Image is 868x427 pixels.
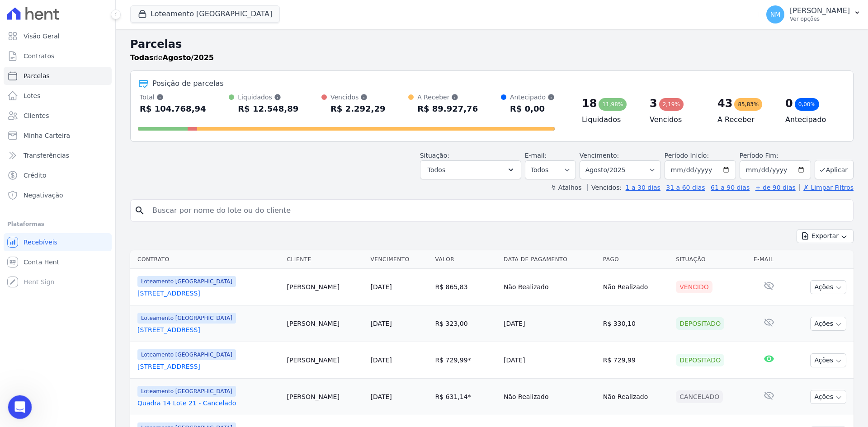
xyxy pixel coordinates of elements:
[525,152,547,159] label: E-mail:
[810,353,846,367] button: Ações
[4,253,112,271] a: Conta Hent
[599,305,672,342] td: R$ 330,10
[551,184,581,191] label: ↯ Atalhos
[4,67,112,85] a: Parcelas
[52,141,76,147] b: Adriane
[676,281,712,293] div: Vencido
[676,390,723,403] div: Cancelado
[24,258,59,267] span: Conta Hent
[137,313,236,324] span: Loteamento [GEOGRAPHIC_DATA]
[417,102,478,116] div: R$ 89.927,76
[24,171,47,180] span: Crédito
[4,87,112,105] a: Lotes
[134,205,145,216] i: search
[130,52,214,63] p: de
[7,42,50,62] div: Imagina!
[676,354,724,366] div: Depositado
[4,47,112,65] a: Contratos
[43,296,50,303] button: Upload do anexo
[24,111,49,120] span: Clientes
[815,160,854,179] button: Aplicar
[7,159,174,305] div: Adriane diz…
[52,140,141,148] div: joined the conversation
[582,96,597,111] div: 18
[599,379,672,415] td: Não Realizado
[14,178,141,195] div: Nati, clique na setinha ao lado da palavra Rascunho e em seguida Ativo:
[137,386,236,397] span: Loteamento [GEOGRAPHIC_DATA]
[4,146,112,164] a: Transferências
[759,2,868,27] button: NM [PERSON_NAME] Ver opções
[770,11,781,18] span: NM
[500,305,599,342] td: [DATE]
[163,53,214,62] strong: Agosto/2025
[755,184,796,191] a: + de 90 dias
[790,6,850,15] p: [PERSON_NAME]
[750,250,788,269] th: E-mail
[137,289,280,298] a: [STREET_ADDRESS]
[582,114,635,125] h4: Liquidados
[370,320,392,327] a: [DATE]
[432,269,500,305] td: R$ 865,83
[650,96,657,111] div: 3
[14,47,42,56] div: Imagina!
[155,292,170,307] button: Enviar uma mensagem
[24,131,70,140] span: Minha Carteira
[500,250,599,269] th: Data de Pagamento
[130,36,854,52] h2: Parcelas
[26,5,40,19] img: Profile image for Operator
[599,269,672,305] td: Não Realizado
[40,140,49,149] img: Profile image for Adriane
[130,5,280,23] button: Loteamento [GEOGRAPHIC_DATA]
[137,325,280,334] a: [STREET_ADDRESS]
[626,184,660,191] a: 1 a 30 dias
[24,32,60,41] span: Visão Geral
[142,4,159,21] button: Início
[587,184,622,191] label: Vencidos:
[432,250,500,269] th: Valor
[790,15,850,23] p: Ver opções
[510,93,555,102] div: Antecipado
[140,93,206,102] div: Total
[98,21,166,30] div: Muitíssimo, obrigada!
[599,98,627,111] div: 11,98%
[7,15,174,42] div: Natiely diz…
[238,93,298,102] div: Liquidados
[740,151,811,160] label: Período Fim:
[599,250,672,269] th: Pago
[795,98,819,111] div: 0,00%
[14,164,141,174] div: Olá Nati, bom dia!
[665,152,709,159] label: Período Inicío:
[367,250,431,269] th: Vencimento
[159,4,175,20] div: Fechar
[147,202,849,220] input: Buscar por nome do lote ou do cliente
[40,87,166,113] div: Oii gostaria de saber como faço para ativar um contrato que se encontra em rascunho 😕
[6,4,23,21] button: go back
[130,250,283,269] th: Contrato
[799,184,854,191] a: ✗ Limpar Filtros
[420,160,521,179] button: Todos
[57,296,65,303] button: Start recording
[24,71,50,80] span: Parcelas
[283,342,367,379] td: [PERSON_NAME]
[7,159,148,285] div: Olá Nati, bom dia!Nati, clique na setinha ao lado da palavra Rascunho e em seguida Ativo:
[7,138,174,159] div: Adriane diz…
[8,395,32,419] iframe: Intercom live chat
[810,317,846,331] button: Ações
[717,96,732,111] div: 43
[717,114,771,125] h4: A Receber
[676,317,724,330] div: Depositado
[7,219,108,230] div: Plataformas
[420,152,449,159] label: Situação:
[4,186,112,204] a: Negativação
[417,93,478,102] div: A Receber
[797,229,854,243] button: Exportar
[24,191,63,200] span: Negativação
[7,69,174,81] div: [DATE]
[500,342,599,379] td: [DATE]
[734,98,762,111] div: 85,83%
[44,5,76,11] h1: Operator
[238,102,298,116] div: R$ 12.548,89
[370,357,392,364] a: [DATE]
[500,379,599,415] td: Não Realizado
[432,305,500,342] td: R$ 323,00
